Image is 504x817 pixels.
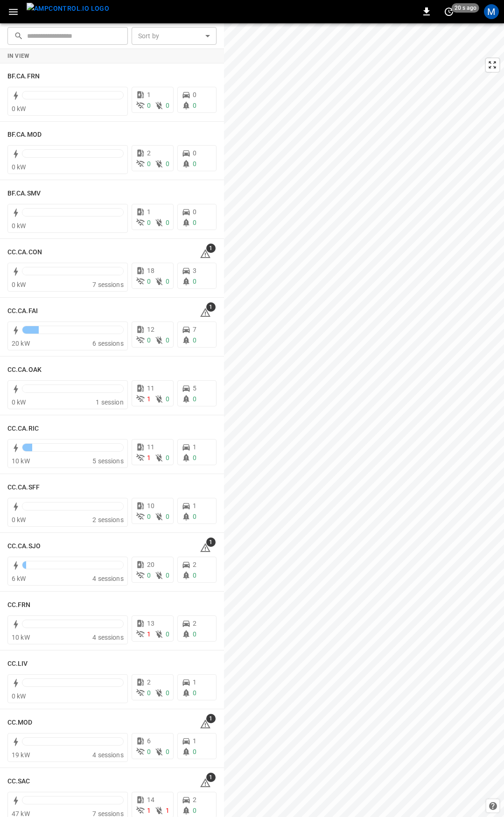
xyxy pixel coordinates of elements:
span: 2 sessions [92,516,124,524]
span: 0 [193,102,196,109]
span: 0 [193,807,196,814]
h6: CC.CA.RIC [7,424,39,434]
span: 1 [147,807,151,814]
span: 4 sessions [92,751,124,759]
span: 1 [193,737,196,745]
strong: In View [7,53,30,59]
span: 0 [193,91,196,98]
span: 1 [206,538,216,547]
span: 1 [193,443,196,451]
span: 0 [166,102,169,109]
span: 20 s ago [452,3,479,13]
span: 0 kW [12,398,26,406]
span: 5 [193,384,196,392]
span: 0 [193,454,196,461]
span: 2 [193,796,196,803]
span: 2 [193,561,196,568]
span: 1 [147,91,151,98]
span: 0 kW [12,692,26,700]
span: 1 session [96,398,123,406]
span: 0 [193,278,196,285]
span: 5 sessions [92,457,124,465]
span: 10 kW [12,457,30,465]
span: 0 kW [12,105,26,112]
span: 0 [166,160,169,168]
div: profile-icon [484,4,499,19]
h6: BF.CA.MOD [7,130,42,140]
img: ampcontrol.io logo [27,3,109,14]
span: 10 kW [12,634,30,641]
span: 0 [193,630,196,638]
span: 0 [147,336,151,344]
span: 12 [147,326,154,333]
h6: CC.SAC [7,776,30,787]
span: 0 [166,336,169,344]
span: 0 kW [12,222,26,230]
h6: CC.CA.OAK [7,365,42,375]
span: 6 kW [12,575,26,582]
span: 0 [166,513,169,520]
h6: CC.MOD [7,718,33,728]
span: 0 [193,149,196,157]
h6: BF.CA.SMV [7,189,41,199]
span: 0 [166,572,169,579]
span: 20 [147,561,154,568]
span: 0 kW [12,281,26,288]
span: 0 [147,748,151,755]
span: 0 [193,748,196,755]
span: 13 [147,620,154,627]
canvas: Map [224,23,504,817]
span: 1 [206,714,216,723]
span: 1 [147,395,151,403]
span: 0 [166,278,169,285]
span: 0 kW [12,163,26,171]
span: 0 kW [12,516,26,524]
span: 1 [147,454,151,461]
span: 0 [166,630,169,638]
span: 0 [147,513,151,520]
span: 19 kW [12,751,30,759]
button: set refresh interval [441,4,456,19]
span: 2 [193,620,196,627]
span: 1 [147,208,151,216]
span: 6 [147,737,151,745]
span: 14 [147,796,154,803]
span: 6 sessions [92,340,124,347]
span: 11 [147,384,154,392]
span: 11 [147,443,154,451]
span: 20 kW [12,340,30,347]
span: 0 [147,572,151,579]
span: 10 [147,502,154,510]
h6: CC.LIV [7,659,28,669]
span: 0 [166,748,169,755]
span: 0 [193,572,196,579]
span: 1 [193,502,196,510]
span: 0 [193,219,196,226]
span: 0 [147,219,151,226]
span: 0 [166,219,169,226]
span: 18 [147,267,154,274]
span: 4 sessions [92,575,124,582]
span: 0 [193,513,196,520]
span: 0 [147,689,151,697]
span: 2 [147,149,151,157]
h6: CC.FRN [7,600,31,610]
span: 1 [206,773,216,782]
h6: CC.CA.CON [7,247,42,258]
span: 0 [147,102,151,109]
span: 0 [193,160,196,168]
span: 1 [193,678,196,686]
span: 7 sessions [92,281,124,288]
span: 0 [166,395,169,403]
h6: CC.CA.FAI [7,306,38,316]
span: 1 [206,302,216,312]
span: 0 [193,336,196,344]
span: 0 [193,208,196,216]
span: 4 sessions [92,634,124,641]
span: 3 [193,267,196,274]
span: 0 [193,395,196,403]
span: 0 [166,454,169,461]
span: 0 [166,689,169,697]
span: 0 [147,160,151,168]
span: 7 [193,326,196,333]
